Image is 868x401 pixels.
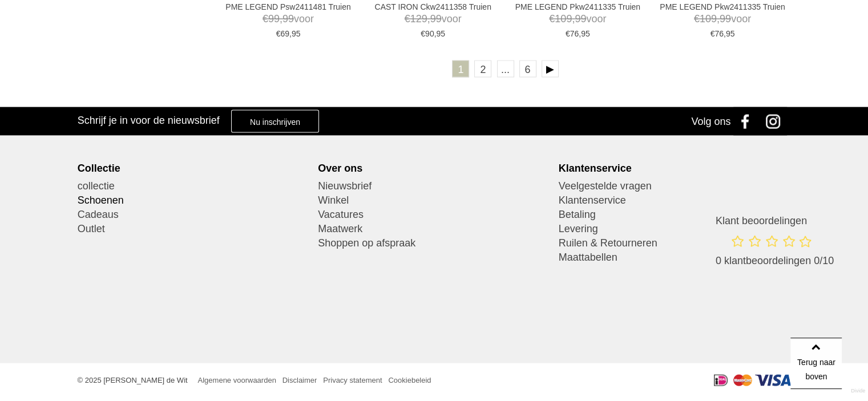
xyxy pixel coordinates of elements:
span: 76 [570,29,579,38]
div: Collectie [78,162,310,175]
a: Levering [559,222,791,236]
a: Terug naar boven [790,338,842,389]
span: © 2025 [PERSON_NAME] de Wit [78,376,188,384]
span: € [694,13,700,25]
span: 95 [436,29,445,38]
a: Cadeaus [78,208,310,222]
span: , [572,13,575,25]
span: € [263,13,268,25]
a: Privacy statement [323,376,382,384]
span: € [276,29,281,38]
span: € [710,29,715,38]
a: Facebook [733,107,762,136]
span: , [434,29,437,38]
a: 6 [519,60,536,78]
a: Divide [851,384,865,398]
img: Mastercard [733,375,752,386]
a: Disclaimer [282,376,317,384]
a: Maatwerk [318,222,550,236]
a: collectie [78,179,310,193]
a: Klantenservice [559,193,791,208]
a: Maattabellen [559,250,791,265]
span: 109 [555,13,572,25]
span: voor [515,12,640,26]
span: 99 [268,13,280,25]
a: Algemene voorwaarden [198,376,276,384]
span: € [421,29,425,38]
a: Instagram [762,107,790,136]
span: , [427,13,430,25]
h3: Klant beoordelingen [716,214,834,227]
a: PME LEGEND Pkw2411335 Truien [515,2,640,12]
img: iDeal [714,375,728,386]
span: , [724,29,726,38]
div: Klantenservice [559,162,791,175]
a: Ruilen & Retourneren [559,236,791,250]
span: 99 [430,13,442,25]
a: CAST IRON Ckw2411358 Truien [370,2,496,12]
a: 2 [474,60,491,78]
span: 0 klantbeoordelingen 0/10 [716,255,834,266]
a: PME LEGEND Pkw2411335 Truien [660,2,785,12]
img: Visa [755,375,791,386]
a: Shoppen op afspraak [318,236,550,250]
a: Klant beoordelingen 0 klantbeoordelingen 0/10 [716,214,834,279]
a: 1 [452,60,469,78]
span: 99 [720,13,731,25]
span: 90 [425,29,434,38]
span: voor [225,12,351,26]
div: Volg ons [691,107,730,136]
a: Nu inschrijven [231,110,319,133]
span: € [566,29,570,38]
span: , [717,13,720,25]
a: Outlet [78,222,310,236]
a: Schoenen [78,193,310,208]
div: Over ons [318,162,550,175]
h3: Schrijf je in voor de nieuwsbrief [78,114,220,127]
a: Cookiebeleid [388,376,431,384]
a: Veelgestelde vragen [559,179,791,193]
a: Winkel [318,193,550,208]
span: , [280,13,282,25]
span: 76 [714,29,724,38]
a: Vacatures [318,208,550,222]
span: € [549,13,555,25]
a: Betaling [559,208,791,222]
span: 95 [581,29,590,38]
span: 99 [282,13,294,25]
span: , [579,29,581,38]
span: voor [370,12,496,26]
span: 69 [280,29,289,38]
span: 99 [575,13,586,25]
a: PME LEGEND Psw2411481 Truien [225,2,351,12]
span: 129 [410,13,427,25]
span: 95 [292,29,301,38]
span: , [289,29,292,38]
span: 95 [726,29,735,38]
span: 109 [700,13,717,25]
span: voor [660,12,785,26]
a: Nieuwsbrief [318,179,550,193]
span: ... [497,60,514,78]
span: € [405,13,410,25]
